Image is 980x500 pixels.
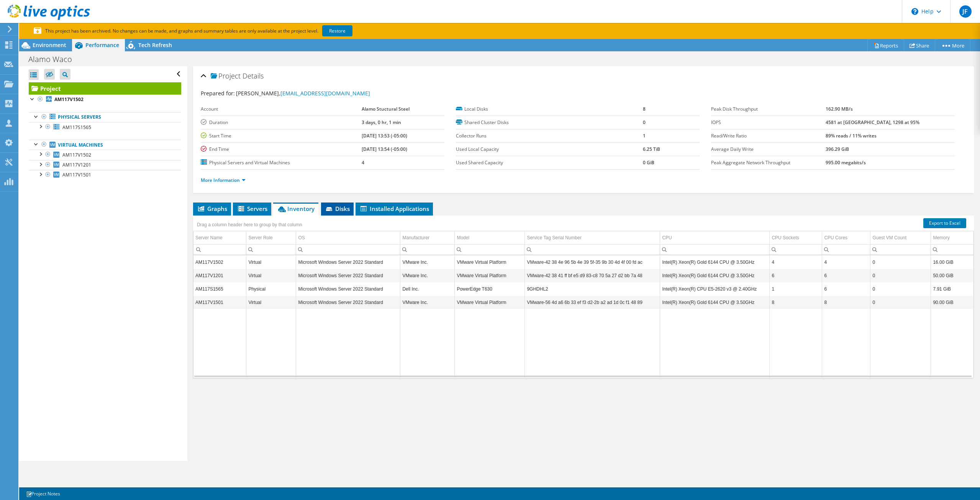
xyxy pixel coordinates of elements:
td: Column Guest VM Count, Value 0 [870,255,931,269]
span: Disks [325,205,350,212]
td: Column OS, Filter cell [296,244,400,255]
div: Physical [248,284,294,294]
label: Shared Cluster Disks [456,119,643,126]
td: Column CPU Cores, Value 6 [822,269,870,282]
td: Column CPU Cores, Value 6 [822,282,870,296]
td: Column CPU Cores, Value 4 [822,255,870,269]
td: Column Service Tag Serial Number, Value VMware-56 4d a6 6b 33 ef f3 d2-2b a2 ad 1d 0c f1 48 89 [525,296,660,309]
div: Server Role [248,233,272,242]
div: Server Name [195,233,223,242]
label: Average Daily Write [711,145,826,153]
svg: \n [911,8,918,15]
a: Restore [322,25,352,36]
label: IOPS [711,119,826,126]
span: AM117V1201 [62,162,91,168]
span: Installed Applications [359,205,429,212]
a: More [935,39,970,51]
td: Column Server Name, Value AM117V1501 [193,296,246,309]
div: Manufacturer [402,233,429,242]
td: Column Service Tag Serial Number, Filter cell [525,244,660,255]
span: AM117V1501 [62,172,91,178]
td: Column Guest VM Count, Value 0 [870,296,931,309]
td: Guest VM Count Column [870,231,931,245]
td: Column Model, Value VMware Virtual Platform [455,296,525,309]
span: Project [211,72,241,80]
label: Used Shared Capacity [456,159,643,167]
div: Model [457,233,469,242]
td: Column Manufacturer, Value VMware Inc. [400,255,455,269]
td: Column Guest VM Count, Value 0 [870,269,931,282]
td: Column Service Tag Serial Number, Value VMware-42 38 41 ff bf e5 d9 83-c8 70 5a 27 d2 bb 7a 48 [525,269,660,282]
span: Environment [33,41,66,49]
a: More Information [201,177,246,183]
div: OS [298,233,305,242]
span: Performance [85,41,119,49]
b: 1 [643,132,646,139]
div: CPU Cores [824,233,847,242]
td: Column CPU Sockets, Value 6 [770,269,822,282]
td: Column CPU Cores, Filter cell [822,244,870,255]
span: JF [959,5,972,18]
a: [EMAIL_ADDRESS][DOMAIN_NAME] [280,90,370,97]
td: Column CPU Sockets, Value 1 [770,282,822,296]
td: Column CPU, Filter cell [660,244,770,255]
label: Local Disks [456,105,643,113]
div: Data grid [193,216,974,378]
td: Column Model, Value PowerEdge T630 [455,282,525,296]
td: Column CPU, Value Intel(R) Xeon(R) Gold 6144 CPU @ 3.50GHz [660,296,770,309]
a: AM117V1501 [29,170,181,180]
div: Virtual [248,258,294,267]
td: Column Manufacturer, Value VMware Inc. [400,269,455,282]
td: Column OS, Value Microsoft Windows Server 2022 Standard [296,282,400,296]
td: Column CPU, Value Intel(R) Xeon(R) CPU E5-2620 v3 @ 2.40GHz [660,282,770,296]
td: Column CPU Sockets, Filter cell [770,244,822,255]
div: Memory [933,233,949,242]
td: Column Server Role, Value Virtual [246,269,296,282]
a: Share [904,39,935,51]
td: Column Memory, Filter cell [931,244,975,255]
td: Manufacturer Column [400,231,455,245]
td: Column Memory, Value 90.00 GiB [931,296,975,309]
span: AM117V1502 [62,152,91,158]
td: Column Server Role, Filter cell [246,244,296,255]
span: [PERSON_NAME], [236,90,370,97]
td: Column OS, Value Microsoft Windows Server 2022 Standard [296,255,400,269]
td: OS Column [296,231,400,245]
label: Read/Write Ratio [711,132,826,140]
span: Graphs [197,205,227,212]
a: Reports [867,39,904,51]
b: 4 [362,159,364,166]
span: Tech Refresh [138,41,172,49]
a: Project [29,82,181,95]
div: Virtual [248,298,294,307]
b: 3 days, 0 hr, 1 min [362,119,401,126]
a: AM117V1201 [29,160,181,170]
a: AM117V1502 [29,150,181,160]
td: Column Server Role, Value Virtual [246,296,296,309]
label: Used Local Capacity [456,145,643,153]
td: Column Model, Filter cell [455,244,525,255]
span: Details [243,71,264,80]
td: Column OS, Value Microsoft Windows Server 2022 Standard [296,269,400,282]
td: Column Guest VM Count, Filter cell [870,244,931,255]
td: Column Server Name, Value AM117S1565 [193,282,246,296]
label: Prepared for: [201,90,235,97]
label: Peak Aggregate Network Throughput [711,159,826,167]
div: CPU [662,233,672,242]
td: CPU Column [660,231,770,245]
td: Model Column [455,231,525,245]
div: CPU Sockets [772,233,799,242]
label: Duration [201,119,362,126]
td: Column OS, Value Microsoft Windows Server 2022 Standard [296,296,400,309]
a: Virtual Machines [29,140,181,150]
td: Column Manufacturer, Filter cell [400,244,455,255]
h1: Alamo Waco [25,55,84,64]
label: Peak Disk Throughput [711,105,826,113]
label: Collector Runs [456,132,643,140]
td: Column CPU Sockets, Value 4 [770,255,822,269]
label: End Time [201,145,362,153]
td: Column Memory, Value 50.00 GiB [931,269,975,282]
b: 162.90 MB/s [826,106,853,112]
div: Drag a column header here to group by that column [195,219,304,230]
td: Column CPU, Value Intel(R) Xeon(R) Gold 6144 CPU @ 3.50GHz [660,255,770,269]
